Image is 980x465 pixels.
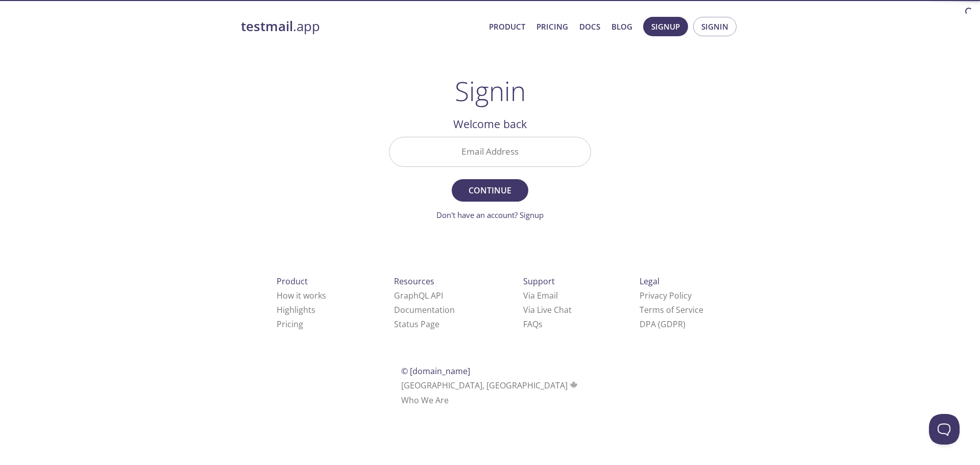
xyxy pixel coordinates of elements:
button: Continue [452,179,528,202]
a: Don't have an account? Signup [436,210,544,220]
a: Docs [579,20,600,33]
a: Status Page [394,319,439,330]
a: FAQ [523,319,543,330]
a: Privacy Policy [640,290,692,301]
span: Product [277,276,308,287]
span: Resources [394,276,434,287]
h2: Welcome back [389,115,591,133]
button: Signin [693,17,737,36]
a: Pricing [536,20,568,33]
a: testmail.app [241,18,481,35]
a: DPA (GDPR) [640,319,685,330]
a: How it works [277,290,326,301]
a: Pricing [277,319,303,330]
a: Documentation [394,304,455,315]
span: Signin [701,20,728,33]
strong: testmail [241,17,293,35]
h1: Signin [455,76,526,106]
iframe: Help Scout Beacon - Open [929,414,960,445]
span: Continue [463,183,517,198]
span: [GEOGRAPHIC_DATA], [GEOGRAPHIC_DATA] [401,380,579,391]
span: Support [523,276,555,287]
span: s [538,319,543,330]
a: Via Live Chat [523,304,572,315]
a: Who We Are [401,395,449,406]
a: Blog [611,20,632,33]
button: Signup [643,17,688,36]
a: Highlights [277,304,315,315]
span: © [DOMAIN_NAME] [401,365,470,377]
span: Signup [651,20,680,33]
span: Legal [640,276,659,287]
a: Product [489,20,525,33]
a: GraphQL API [394,290,443,301]
a: Via Email [523,290,558,301]
a: Terms of Service [640,304,703,315]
